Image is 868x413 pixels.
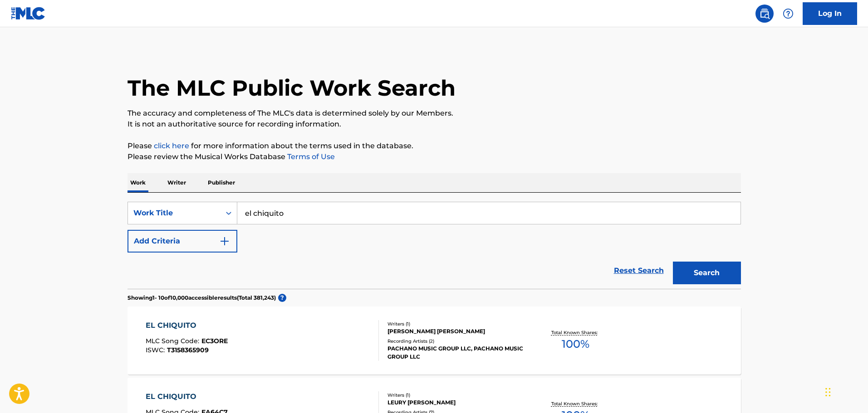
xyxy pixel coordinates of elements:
[551,329,600,336] p: Total Known Shares:
[285,152,335,161] a: Terms of Use
[133,208,215,219] div: Work Title
[146,391,228,402] div: EL CHIQUITO
[803,2,857,25] a: Log In
[387,321,525,327] div: Writers ( 1 )
[759,8,770,19] img: search
[128,108,741,119] p: The accuracy and completeness of The MLC's data is determined solely by our Members.
[146,346,167,354] span: ISWC :
[609,261,668,281] a: Reset Search
[825,379,831,406] div: Drag
[128,230,237,253] button: Add Criteria
[779,5,797,23] div: Help
[165,173,189,192] p: Writer
[128,294,276,302] p: Showing 1 - 10 of 10,000 accessible results (Total 381,243 )
[201,337,228,345] span: EC3ORE
[755,5,774,23] a: Public Search
[128,173,148,192] p: Work
[128,202,741,289] form: Search Form
[387,398,525,407] div: LEURY [PERSON_NAME]
[387,338,525,345] div: Recording Artists ( 2 )
[154,141,189,150] a: click here
[167,346,209,354] span: T3158365909
[562,336,589,352] span: 100 %
[128,306,741,374] a: EL CHIQUITOMLC Song Code:EC3OREISWC:T3158365909Writers (1)[PERSON_NAME] [PERSON_NAME]Recording Ar...
[146,337,201,345] span: MLC Song Code :
[146,320,228,331] div: EL CHIQUITO
[219,236,230,247] img: 9d2ae6d4665cec9f34b9.svg
[205,173,238,192] p: Publisher
[128,141,741,151] p: Please for more information about the terms used in the database.
[551,400,600,407] p: Total Known Shares:
[278,294,286,302] span: ?
[783,8,794,19] img: help
[128,119,741,130] p: It is not an authoritative source for recording information.
[128,74,456,102] h1: The MLC Public Work Search
[823,369,868,413] iframe: Chat Widget
[673,262,741,284] button: Search
[387,345,525,361] div: PACHANO MUSIC GROUP LLC, PACHANO MUSIC GROUP LLC
[128,151,741,162] p: Please review the Musical Works Database
[387,392,525,398] div: Writers ( 1 )
[11,7,46,20] img: MLC Logo
[387,327,525,335] div: [PERSON_NAME] [PERSON_NAME]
